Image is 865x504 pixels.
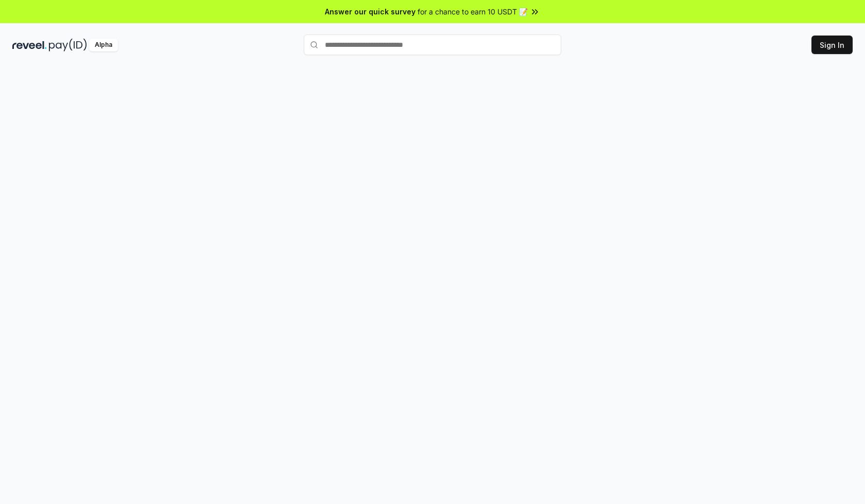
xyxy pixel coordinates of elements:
[811,36,853,54] button: Sign In
[418,6,528,17] span: for a chance to earn 10 USDT 📝
[12,39,47,51] img: reveel_dark
[325,6,416,17] span: Answer our quick survey
[49,39,87,51] img: pay_id
[89,39,118,51] div: Alpha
